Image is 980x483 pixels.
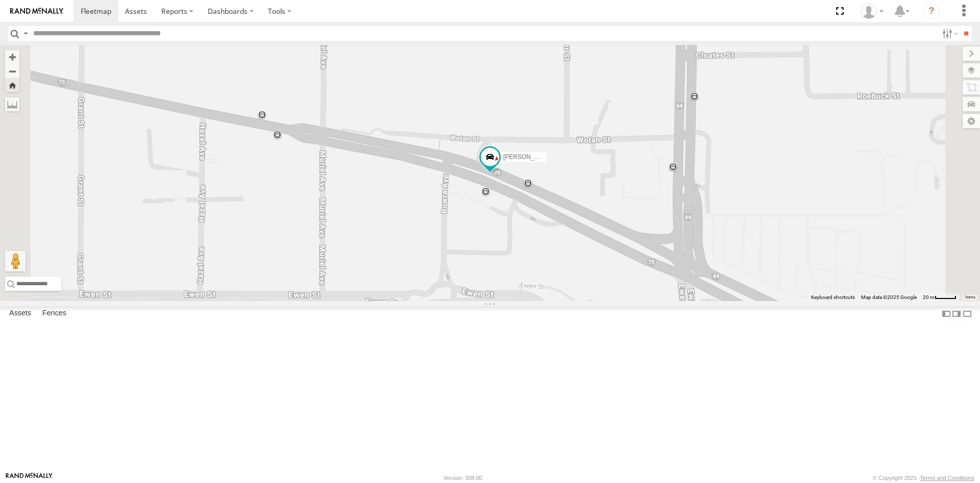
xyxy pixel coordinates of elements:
[5,97,19,111] label: Measure
[503,153,608,160] span: [PERSON_NAME] (new)Tech 1IJX358
[963,114,980,128] label: Map Settings
[5,64,19,78] button: Zoom out
[6,473,53,483] a: Visit our Website
[861,294,917,300] span: Map data ©2025 Google
[920,294,960,301] button: Map Scale: 20 m per 39 pixels
[37,307,71,321] label: Fences
[21,26,30,41] label: Search Query
[5,251,26,271] button: Drag Pegman onto the map to open Street View
[923,3,940,19] i: ?
[951,306,962,321] label: Dock Summary Table to the Right
[5,78,19,92] button: Zoom Home
[444,475,482,481] div: Version: 308.00
[857,4,887,19] div: Brendan Sinclair
[923,294,935,300] span: 20 m
[873,475,974,481] div: © Copyright 2025 -
[5,50,19,64] button: Zoom in
[965,295,975,300] a: Terms (opens in new tab)
[4,307,36,321] label: Assets
[962,306,972,321] label: Hide Summary Table
[10,8,63,15] img: rand-logo.svg
[941,306,951,321] label: Dock Summary Table to the Left
[920,475,974,481] a: Terms and Conditions
[938,26,960,41] label: Search Filter Options
[811,294,855,301] button: Keyboard shortcuts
